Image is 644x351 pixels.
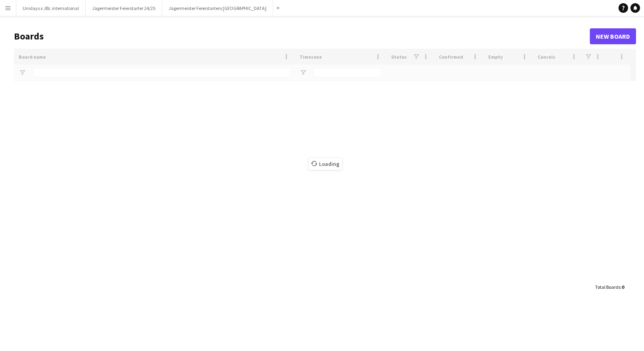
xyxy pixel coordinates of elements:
[622,284,624,290] span: 0
[86,0,162,16] button: Jägermeister Feierstarter 24/25
[309,158,342,170] span: Loading
[14,30,590,42] h1: Boards
[595,279,624,295] div: :
[590,28,636,44] a: New Board
[16,0,86,16] button: Unidays x JBL international
[162,0,273,16] button: Jägermeister Feierstarters [GEOGRAPHIC_DATA]
[595,284,621,290] span: Total Boards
